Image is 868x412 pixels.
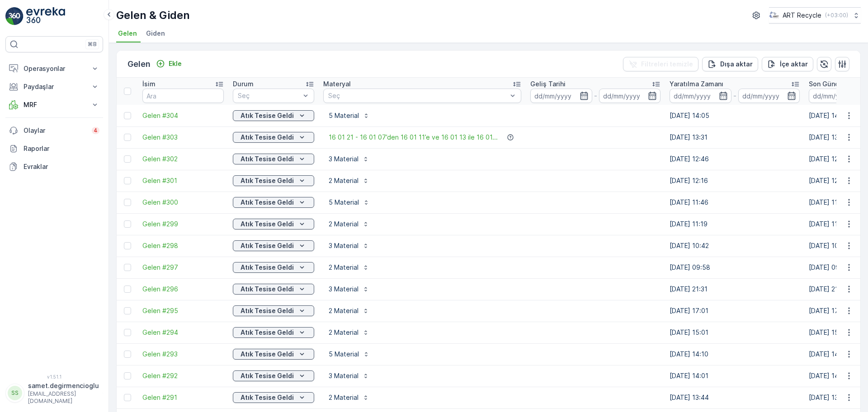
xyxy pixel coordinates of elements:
button: Atık Tesise Geldi [233,154,314,164]
input: dd/mm/yyyy [738,89,800,103]
button: Atık Tesise Geldi [233,262,314,273]
p: samet.degirmencioglu [28,381,99,390]
p: 2 Material [329,263,359,272]
button: 5 Material [323,108,375,123]
div: Toggle Row Selected [124,112,131,119]
div: Toggle Row Selected [124,264,131,271]
p: Atık Tesise Geldi [241,111,294,120]
img: logo [5,7,24,25]
a: Gelen #291 [142,393,224,402]
div: Toggle Row Selected [124,351,131,358]
p: Ekle [169,59,182,68]
a: Gelen #298 [142,241,224,250]
p: 2 Material [329,176,359,185]
button: Operasyonlar [5,60,103,78]
td: [DATE] 17:01 [665,300,804,322]
p: Filtreleri temizle [641,60,693,69]
a: Evraklar [5,158,103,176]
td: [DATE] 21:31 [665,278,804,300]
a: Gelen #300 [142,198,224,207]
p: Atık Tesise Geldi [241,328,294,337]
p: 2 Material [329,220,359,229]
p: [EMAIL_ADDRESS][DOMAIN_NAME] [28,390,99,405]
button: Atık Tesise Geldi [233,240,314,251]
input: dd/mm/yyyy [670,89,731,103]
div: SS [8,386,22,400]
div: Toggle Row Selected [124,177,131,184]
p: Atık Tesise Geldi [241,154,294,164]
td: [DATE] 11:46 [665,192,804,213]
p: Raporlar [24,144,99,153]
td: [DATE] 13:44 [665,387,804,408]
p: Atık Tesise Geldi [241,285,294,294]
td: [DATE] 11:19 [665,213,804,235]
p: 3 Material [329,241,359,250]
p: 2 Material [329,328,359,337]
p: 5 Material [329,350,359,359]
button: Atık Tesise Geldi [233,305,314,316]
td: [DATE] 14:05 [665,105,804,126]
div: Toggle Row Selected [124,394,131,401]
button: 3 Material [323,152,375,166]
p: - [733,90,736,101]
div: Toggle Row Selected [124,220,131,228]
a: Gelen #293 [142,350,224,359]
p: Geliş Tarihi [530,80,566,89]
div: Toggle Row Selected [124,329,131,336]
input: dd/mm/yyyy [530,89,592,103]
p: Atık Tesise Geldi [241,306,294,315]
p: 5 Material [329,111,359,120]
p: Dışa aktar [720,60,753,69]
p: Atık Tesise Geldi [241,393,294,402]
p: Evraklar [24,162,99,171]
div: Toggle Row Selected [124,286,131,293]
button: 2 Material [323,260,375,275]
button: 5 Material [323,195,375,210]
span: v 1.51.1 [5,374,103,379]
span: Gelen #297 [142,263,224,272]
button: 3 Material [323,369,375,383]
span: Gelen #301 [142,176,224,185]
p: İsim [142,80,156,89]
p: Gelen & Giden [116,8,190,23]
p: Seç [328,91,507,100]
a: Gelen #299 [142,220,224,229]
p: İçe aktar [780,60,808,69]
p: 2 Material [329,393,359,402]
a: Gelen #294 [142,328,224,337]
a: Gelen #304 [142,111,224,120]
div: Toggle Row Selected [124,155,131,163]
p: ⌘B [88,41,97,48]
button: 3 Material [323,239,375,253]
button: 2 Material [323,173,375,188]
button: MRF [5,96,103,114]
button: 5 Material [323,347,375,361]
button: Atık Tesise Geldi [233,175,314,186]
a: Gelen #295 [142,306,224,315]
p: Atık Tesise Geldi [241,176,294,185]
p: ( +03:00 ) [825,12,848,19]
button: Atık Tesise Geldi [233,110,314,121]
p: MRF [24,100,85,109]
p: 3 Material [329,371,359,380]
button: Dışa aktar [702,57,758,71]
button: Atık Tesise Geldi [233,327,314,338]
p: Materyal [323,80,351,89]
button: Paydaşlar [5,78,103,96]
input: Ara [142,89,224,103]
span: Gelen [118,29,137,38]
a: Gelen #296 [142,285,224,294]
button: Atık Tesise Geldi [233,132,314,143]
td: [DATE] 14:01 [665,365,804,387]
p: Operasyonlar [24,64,85,73]
button: 2 Material [323,390,375,405]
p: Son Güncellenme [809,80,864,89]
div: Toggle Row Selected [124,134,131,141]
